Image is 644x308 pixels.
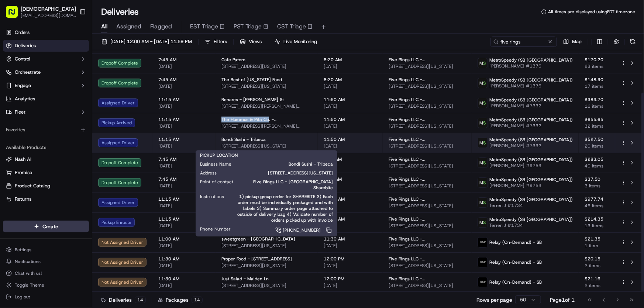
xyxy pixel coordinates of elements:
span: [DATE] [158,283,210,288]
img: metro_speed_logo.png [478,118,488,128]
span: 2 items [585,263,609,269]
img: relay_logo_black.png [478,238,488,247]
span: [STREET_ADDRESS][US_STATE] [221,263,312,269]
span: Instructions [200,194,224,200]
span: [DATE] [158,203,210,209]
span: 7:45 AM [158,156,210,162]
button: Product Catalog [3,180,89,192]
span: 8:20 AM [324,57,377,63]
span: 8:20 AM [324,156,377,162]
span: [DEMOGRAPHIC_DATA] [21,5,76,13]
span: [STREET_ADDRESS][US_STATE] [389,83,466,89]
a: Product Catalog [6,183,86,189]
img: metro_speed_logo.png [478,178,488,187]
span: Five Rings LLC - [GEOGRAPHIC_DATA] [389,236,466,242]
span: The Hummus & Pita Co. - [GEOGRAPHIC_DATA] [221,117,312,122]
span: Five Rings LLC - [GEOGRAPHIC_DATA] [389,276,466,282]
span: Bondi Sushi - Tribeca [221,136,266,142]
span: $214.35 [585,216,609,222]
span: 40 items [585,163,609,169]
span: Nash AI [15,156,31,163]
input: Got a question? Start typing here... [19,48,133,55]
span: 12:00 PM [324,256,377,262]
span: 11:30 AM [158,276,210,282]
span: [DATE] [324,83,377,89]
span: [PERSON_NAME] #9753 [489,183,573,188]
span: API Documentation [70,107,118,114]
div: We're available if you need us! [25,78,93,84]
button: Refresh [628,37,638,47]
span: [STREET_ADDRESS][US_STATE] [389,103,466,109]
span: Orders [15,29,30,36]
span: Log out [15,294,30,300]
span: 11:15 AM [158,216,210,222]
span: Five Rings LLC - [GEOGRAPHIC_DATA] - Floor 30 [389,176,466,182]
span: $527.50 [585,136,609,142]
span: 11:50 AM [324,196,377,202]
a: Returns [6,196,86,203]
button: Create [3,221,89,232]
span: 11:30 AM [158,256,210,262]
span: [STREET_ADDRESS][US_STATE] [221,243,312,249]
span: [DATE] [158,103,210,109]
img: metro_speed_logo.png [478,58,488,68]
button: Map [560,37,585,47]
span: [PERSON_NAME] #1376 [489,63,573,69]
div: Page 1 of 1 [550,296,575,304]
span: [DATE] [158,243,210,249]
img: metro_speed_logo.png [478,78,488,88]
span: [DATE] [158,143,210,149]
span: [DATE] [324,243,377,249]
button: Orchestrate [3,66,89,78]
span: [STREET_ADDRESS][US_STATE] [228,170,333,176]
span: [STREET_ADDRESS][US_STATE] [221,83,312,89]
span: [DATE] [324,163,377,169]
span: [DATE] [324,143,377,149]
span: Promise [15,169,32,176]
span: [DATE] [324,63,377,69]
span: 11:50 AM [324,136,377,142]
button: Toggle Theme [3,280,89,290]
span: 12:00 PM [324,276,377,282]
button: [EMAIL_ADDRESS][DOMAIN_NAME] [21,13,76,18]
span: [STREET_ADDRESS][PERSON_NAME][US_STATE] [221,103,312,109]
span: Analytics [15,96,35,102]
span: $383.70 [585,97,609,103]
span: [DATE] [324,123,377,129]
a: Orders [3,27,89,38]
span: [STREET_ADDRESS][US_STATE] [389,143,466,149]
a: Deliveries [3,40,89,52]
button: Settings [3,245,89,255]
span: 13 items [585,223,609,229]
button: Live Monitoring [271,37,320,47]
span: 32 items [585,123,609,129]
a: Powered byPylon [52,125,89,131]
span: Map [572,38,582,45]
button: Chat with us! [3,268,89,278]
span: 23 items [585,63,609,69]
span: [STREET_ADDRESS][US_STATE] [389,63,466,69]
p: Welcome 👋 [7,30,134,41]
span: 8:20 AM [324,176,377,182]
span: [DATE] [158,83,210,89]
span: Relay (On-Demand) - SB [489,279,542,285]
button: Log out [3,292,89,302]
span: [DATE] [324,263,377,269]
div: 14 [192,297,203,303]
span: $21.35 [585,236,609,242]
h1: Deliveries [101,6,139,18]
span: Business Name [200,161,231,167]
span: MetroSpeedy (SB [GEOGRAPHIC_DATA]) [489,157,573,163]
span: Five Rings LLC - [GEOGRAPHIC_DATA] - Floor 30 [389,216,466,222]
span: [DATE] [324,203,377,209]
span: 17 items [585,83,609,89]
span: [STREET_ADDRESS][US_STATE] [389,243,466,249]
div: 14 [135,297,146,303]
span: Settings [15,247,31,253]
img: 1736555255976-a54dd68f-1ca7-489b-9aae-adbdc363a1c4 [7,70,21,84]
span: 11:15 AM [158,97,210,103]
span: 11:15 AM [158,136,210,142]
span: [DATE] [158,63,210,69]
button: Engage [3,80,89,91]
